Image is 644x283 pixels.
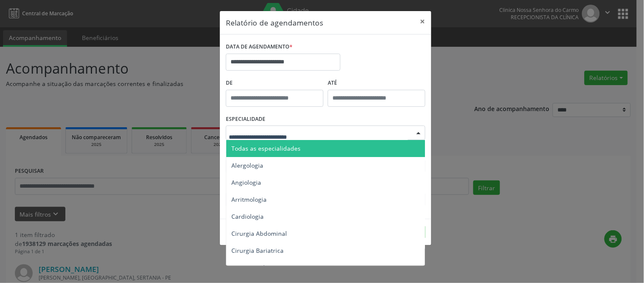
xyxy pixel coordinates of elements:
[226,113,265,126] label: ESPECIALIDADE
[231,161,263,169] span: Alergologia
[231,144,301,152] span: Todas as especialidades
[231,263,306,272] span: Cirurgia Cabeça e Pescoço
[231,229,287,237] span: Cirurgia Abdominal
[231,246,284,254] span: Cirurgia Bariatrica
[226,17,323,28] h5: Relatório de agendamentos
[231,178,261,186] span: Angiologia
[231,195,267,203] span: Arritmologia
[226,40,292,54] label: DATA DE AGENDAMENTO
[328,77,425,90] label: ATÉ
[226,77,323,90] label: De
[414,11,431,32] button: Close
[231,212,264,220] span: Cardiologia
